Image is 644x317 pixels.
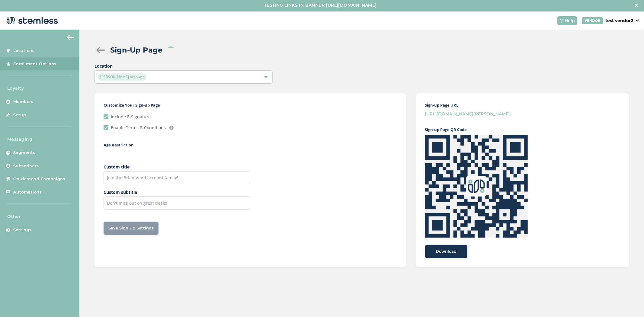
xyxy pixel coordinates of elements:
[98,73,146,81] span: [PERSON_NAME] account
[104,142,397,148] h2: Age Restriction
[111,115,151,119] label: Include E-Signature
[565,18,575,24] span: Help
[436,248,457,255] span: Download
[13,189,42,195] span: Automations
[110,45,162,56] h2: Sign-Up Page
[13,150,35,156] span: Segments
[560,19,563,22] img: icon-help-white-03924b79.svg
[635,4,638,7] img: icon-close-white-1ed751a3.svg
[13,48,35,54] span: Locations
[425,111,510,117] a: [URL][DOMAIN_NAME][PERSON_NAME]
[425,135,528,238] img: UNDUrAAAAAZJREFUAwBgHdze1VzZjgAAAABJRU5ErkJggg==
[5,14,58,27] img: logo-dark-0685b13c.svg
[111,126,166,130] label: Enable Terms & Conditions
[6,2,635,8] label: TESTING LINKS IN BANNER [URL][DOMAIN_NAME]
[13,99,34,105] span: Members
[95,63,273,69] label: Location
[605,18,633,24] p: test vendor2
[425,102,620,108] h2: Sign-up Page URL
[13,61,56,67] span: Enrollment Options
[13,163,39,169] span: Subscribers
[13,227,32,233] span: Settings
[67,35,74,40] img: icon-arrow-back-accent-c549486e.svg
[104,197,250,210] input: Don't miss out on great deals!
[582,17,603,24] div: VENDOR
[13,112,26,118] span: Setup
[104,189,250,195] label: Custom subtitle
[104,171,250,184] input: Join the Brian Vend account family!
[425,245,467,258] button: Download
[614,288,644,317] iframe: Chat Widget
[425,127,620,133] h2: Sign-up Page QR Code
[636,19,639,22] img: icon_down-arrow-small-66adaf34.svg
[169,126,174,130] img: icon-info-236977d2.svg
[104,102,397,108] h2: Customize Your Sign-up Page
[13,176,66,182] span: On-demand Campaigns
[104,164,250,170] label: Custom title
